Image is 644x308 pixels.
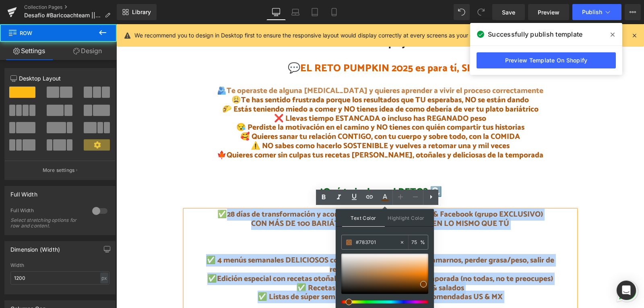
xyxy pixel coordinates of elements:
a: Collection Pages [24,4,117,10]
span: 🌮 Estás teniendo miedo a comer y NO tienes idea de como debería de ver tu plato bariátrico [106,79,422,91]
div: Width [10,263,109,268]
input: Color [356,238,399,247]
a: Mobile [324,4,344,20]
div: Select stretching options for row and content. [10,217,83,229]
span: ✅ Recetas de snacks semanales dulces & salados [180,258,348,270]
span: Save [502,8,515,17]
span: Highlight Color [385,209,427,226]
span: 🍁Quieres comer sin culpas tus recetas [PERSON_NAME], otoñales y deliciosas de la temporada [101,125,427,137]
span: ⚠️ NO sabes como hacerlo SOSTENIBLE y vuelves a retomar una y mil veces [134,116,393,128]
button: Undo [454,4,470,20]
a: Preview [528,4,569,20]
span: Library [132,8,151,16]
a: Design [58,42,117,60]
p: Desktop Layout [10,74,109,83]
span: 28 días de transformación y acompañamiento vía Whatsapp & Facebook (grupo EXCLUSIVO) CON MÁS DE 1... [111,184,427,206]
div: % [409,235,428,249]
span: Publish [582,9,602,15]
span: 😩 [115,70,125,82]
span: ¿Qué te incluye el RETO? ⤵️ [202,160,326,176]
a: Laptop [286,4,305,20]
a: Tablet [305,4,324,20]
span: Desafío #Baricoachteam || [DATE] [24,12,101,19]
button: More settings [5,161,115,180]
a: New Library [117,4,157,20]
span: 🍔ALIMENTACIÓN🍔 ✅ 4 menús semanales DELICIOSOS con recetas aptas para desinflamarnos, perder grasa... [90,212,438,252]
p: 💬 EL RETO PUMPKIN 2025 es para tí, SI: [69,38,459,50]
span: Row [8,24,89,42]
div: Open Intercom Messenger [617,281,636,300]
span: Te operaste de alguna [MEDICAL_DATA] y quieres aprender a vivir el proceso correctamente [110,60,427,73]
span: 🫂 [101,60,110,73]
input: auto [10,271,109,285]
span: Preview [538,8,559,17]
p: More settings [43,167,75,174]
div: Open WhatsApp chat [498,254,524,280]
a: Send a message via WhatsApp [498,254,524,280]
p: ✅ [69,186,459,205]
a: Desktop [266,4,286,20]
button: Publish [572,4,621,20]
p: We recommend you to design in Desktop first to ensure the responsive layout would display correct... [134,31,503,40]
span: Text Color [342,209,385,227]
span: ❌ Llevas tiempo ESTANCADA o incluso has REGANADO peso [158,88,370,101]
div: Full Width [10,186,37,198]
span: ✅Edición especial con recetas otoñales, especias, pumpkin de temporada (no todas, no te preocupes) [91,248,437,261]
button: Redo [473,4,489,20]
div: px [100,273,108,283]
div: Full Width [10,207,84,216]
span: 🥰 Quieres sanar tu relación CONTIGO, con tu cuerpo y sobre todo, con la COMIDA [124,106,404,119]
span: 😪 Perdiste la motivación en el camino y NO tienes con quién compartir tus historias [120,97,408,110]
span: Successfully publish template [488,29,582,39]
button: More [625,4,641,20]
span: Te has sentido frustrada porque los resultados que TU esperabas, NO se están dando [125,70,413,82]
span: ✅ Listas de súper semanales & guías de marcas recomendadas US & MX [141,267,386,279]
a: Preview Template On Shopify [477,52,616,68]
div: Dimension (Width) [10,242,60,253]
h2: 👉🏻 Ya probaste aplazar tus metas… ahora prueba cumplirlas. | [PERSON_NAME] de vivir con dudas TOD... [69,2,459,25]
